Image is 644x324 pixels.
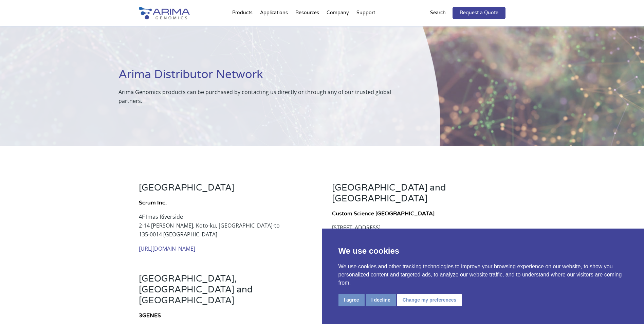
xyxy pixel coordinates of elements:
[332,210,435,217] a: Custom Science [GEOGRAPHIC_DATA]
[139,312,161,319] strong: 3GENES
[118,88,406,105] p: Arima Genomics products can be purchased by contacting us directly or through any of our trusted ...
[338,294,365,306] button: I agree
[366,294,396,306] button: I decline
[332,223,505,246] p: [STREET_ADDRESS] VIC 3076, [GEOGRAPHIC_DATA]
[332,182,505,209] h3: [GEOGRAPHIC_DATA] and [GEOGRAPHIC_DATA]
[338,263,628,287] p: We use cookies and other tracking technologies to improve your browsing experience on our website...
[139,245,195,252] a: [URL][DOMAIN_NAME]
[139,7,190,19] img: Arima-Genomics-logo
[139,182,312,198] h3: [GEOGRAPHIC_DATA]
[118,67,406,88] h1: Arima Distributor Network
[139,199,167,206] strong: Scrum Inc.
[397,294,462,306] button: Change my preferences
[453,7,505,19] a: Request a Quote
[139,273,312,311] h3: [GEOGRAPHIC_DATA], [GEOGRAPHIC_DATA] and [GEOGRAPHIC_DATA]
[338,245,628,257] p: We use cookies
[430,8,446,17] p: Search
[139,212,312,244] p: 4F Imas Riverside 2-14 [PERSON_NAME], Koto-ku, [GEOGRAPHIC_DATA]-to 135-0014 [GEOGRAPHIC_DATA]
